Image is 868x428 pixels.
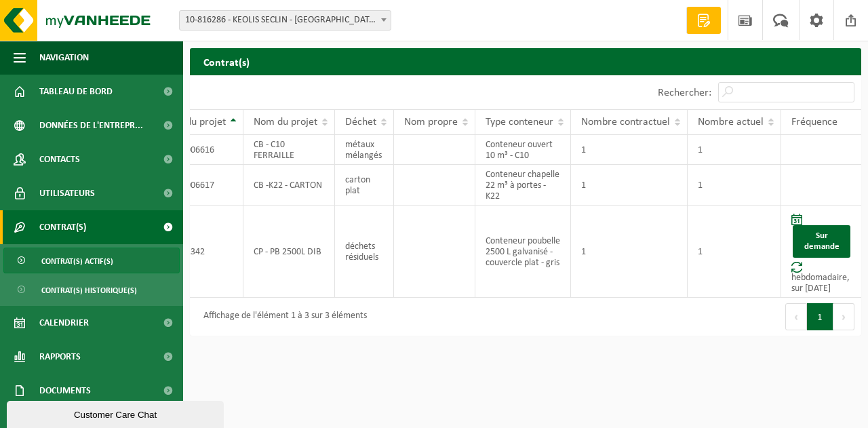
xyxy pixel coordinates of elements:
td: Conteneur ouvert 10 m³ - C10 [475,135,571,165]
td: 1 [571,165,688,206]
span: Nombre contractuel [581,117,670,128]
h2: Contrat(s) [190,48,861,75]
span: Calendrier [39,306,89,340]
button: Previous [785,303,807,330]
span: Contrat(s) historique(s) [41,277,137,303]
td: déchets résiduels [335,206,394,298]
span: Rapports [39,340,81,374]
a: Sur demande [793,225,850,258]
span: Données de l'entrepr... [39,109,143,142]
span: Déchet [345,117,376,128]
span: 10-816286 - KEOLIS SECLIN - SECLIN [180,11,391,30]
iframe: chat widget [7,398,226,428]
td: CP - PB 2500L DIB [243,206,335,298]
button: Next [833,303,854,330]
a: Contrat(s) historique(s) [3,277,180,303]
span: Fréquence [791,117,837,128]
label: Rechercher: [658,87,711,98]
td: 1 [571,135,688,165]
span: Contacts [39,142,80,176]
td: hebdomadaire, sur [DATE] [781,206,862,298]
td: métaux mélangés [335,135,394,165]
div: Affichage de l'élément 1 à 3 sur 3 éléments [197,305,367,329]
span: Contrat(s) actif(s) [41,248,113,274]
span: Contrat(s) [39,210,86,244]
span: Nom propre [404,117,458,128]
button: 1 [807,303,833,330]
span: Tableau de bord [39,75,113,109]
td: 1 [688,206,781,298]
td: Conteneur poubelle 2500 L galvanisé - couvercle plat - gris [475,206,571,298]
span: 10-816286 - KEOLIS SECLIN - SECLIN [179,10,391,31]
td: 1 [571,206,688,298]
td: 1 [688,165,781,206]
span: Utilisateurs [39,176,95,210]
td: CB -K22 - CARTON [243,165,335,206]
span: Nombre actuel [698,117,764,128]
a: Contrat(s) actif(s) [3,248,180,273]
td: TL-VFR-002342 [137,206,243,298]
td: P2PL-VFR-006616 [137,135,243,165]
td: P2PL-VFR-006617 [137,165,243,206]
td: carton plat [335,165,394,206]
span: Documents [39,374,91,408]
span: Nom du projet [254,117,317,128]
td: 1 [688,135,781,165]
span: Type conteneur [486,117,553,128]
td: Conteneur chapelle 22 m³ à portes - K22 [475,165,571,206]
td: CB - C10 FERRAILLE [243,135,335,165]
span: Navigation [39,41,89,75]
